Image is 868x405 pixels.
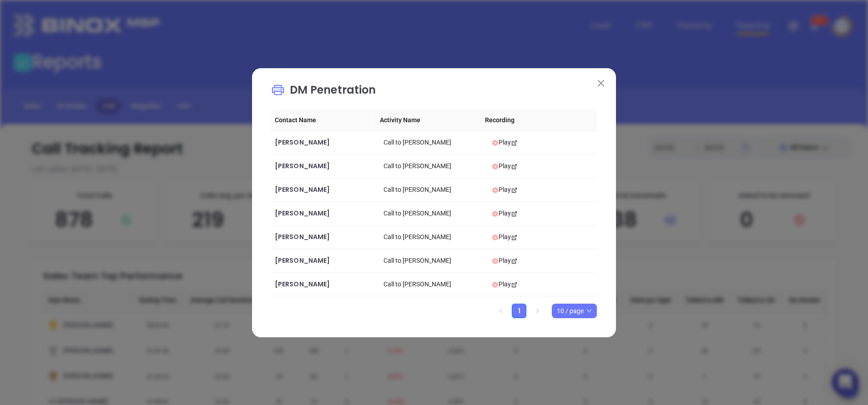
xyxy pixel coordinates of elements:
[376,110,481,131] th: Activity Name
[512,304,526,318] a: 1
[530,304,545,318] button: right
[494,304,508,318] button: left
[384,255,485,265] div: Call to [PERSON_NAME]
[384,279,485,289] div: Call to [PERSON_NAME]
[530,304,545,318] li: Next Page
[275,280,330,289] span: [PERSON_NAME]
[492,161,593,171] div: Play
[492,255,593,265] div: Play
[275,232,330,241] span: [PERSON_NAME]
[275,161,330,170] span: [PERSON_NAME]
[275,138,330,147] span: [PERSON_NAME]
[384,232,485,242] div: Call to [PERSON_NAME]
[384,137,485,147] div: Call to [PERSON_NAME]
[481,110,586,131] th: Recording
[271,110,376,131] th: Contact Name
[552,304,597,318] div: Page Size
[492,185,593,195] div: Play
[275,256,330,265] span: [PERSON_NAME]
[271,82,597,103] p: DM Penetration
[498,308,504,314] span: left
[492,232,593,242] div: Play
[384,208,485,218] div: Call to [PERSON_NAME]
[535,308,540,314] span: right
[512,304,526,318] li: 1
[275,185,330,194] span: [PERSON_NAME]
[384,161,485,171] div: Call to [PERSON_NAME]
[494,304,508,318] li: Previous Page
[275,209,330,218] span: [PERSON_NAME]
[384,185,485,195] div: Call to [PERSON_NAME]
[492,208,593,218] div: Play
[557,304,592,318] span: 10 / page
[492,279,593,289] div: Play
[598,80,604,86] img: close modal
[492,137,593,147] div: Play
